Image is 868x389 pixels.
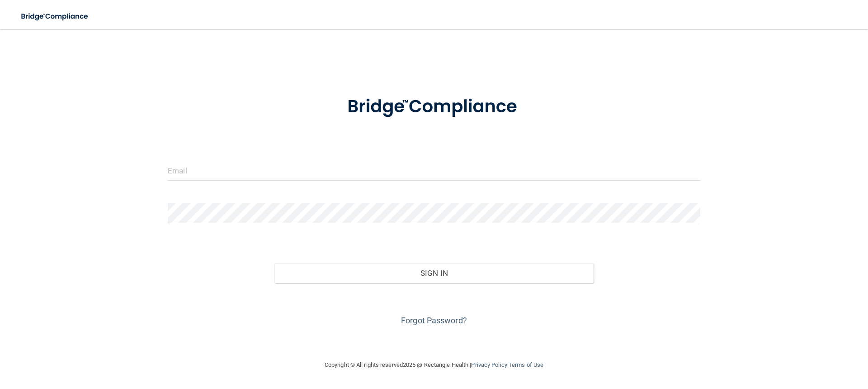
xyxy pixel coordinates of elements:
[14,7,97,26] img: bridge_compliance_login_screen.278c3ca4.svg
[509,361,543,368] a: Terms of Use
[274,263,594,283] button: Sign In
[471,361,507,368] a: Privacy Policy
[168,160,700,181] input: Email
[401,316,467,325] a: Forgot Password?
[329,83,539,130] img: bridge_compliance_login_screen.278c3ca4.svg
[269,351,599,379] div: Copyright © All rights reserved 2025 @ Rectangle Health | |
